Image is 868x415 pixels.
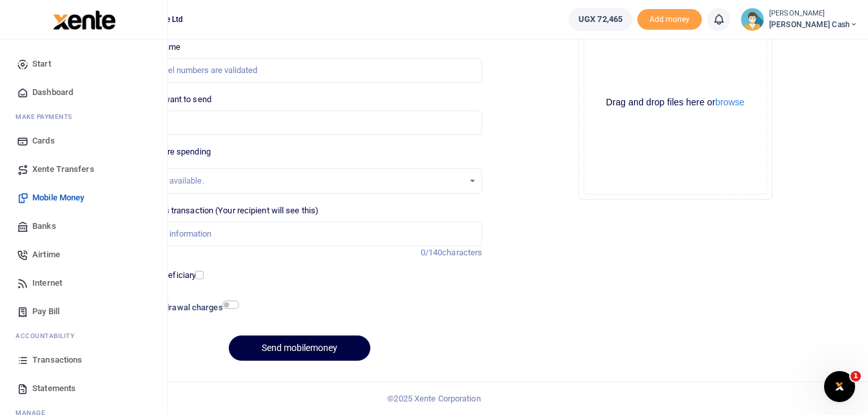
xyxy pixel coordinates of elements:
a: UGX 72,465 [569,8,632,31]
span: Transactions [32,354,82,367]
span: Mobile Money [32,191,84,204]
a: Start [10,50,157,78]
a: Xente Transfers [10,155,157,184]
span: Airtime [32,248,60,261]
img: profile-user [741,8,764,31]
a: Internet [10,269,157,297]
iframe: Intercom live chat [824,371,855,402]
span: Start [32,58,51,70]
button: browse [715,98,745,107]
a: Pay Bill [10,297,157,326]
span: Statements [32,382,76,395]
a: Airtime [10,240,157,269]
span: countability [25,331,74,341]
span: UGX 72,465 [578,13,622,26]
a: Mobile Money [10,184,157,212]
span: Pay Bill [32,305,59,318]
a: Add money [637,14,702,23]
span: characters [442,248,482,257]
input: UGX [118,111,483,135]
li: Ac [10,326,157,346]
span: 0/140 [421,248,443,257]
a: logo-small logo-large logo-large [52,14,116,24]
a: Cards [10,127,157,155]
span: Dashboard [32,86,73,99]
span: Xente Transfers [32,163,94,176]
small: [PERSON_NAME] [769,8,858,19]
div: Drag and drop files here or [584,96,767,109]
a: profile-user [PERSON_NAME] [PERSON_NAME] Cash [741,8,858,31]
li: Wallet ballance [564,8,637,31]
div: File Uploader [578,6,772,200]
span: Banks [32,220,56,233]
div: No options available. [127,175,464,187]
a: Transactions [10,346,157,374]
input: MTN & Airtel numbers are validated [118,58,483,83]
li: Toup your wallet [637,9,702,30]
a: Banks [10,212,157,240]
li: M [10,107,157,127]
span: ake Payments [22,112,72,122]
span: 1 [851,371,861,381]
a: Dashboard [10,78,157,107]
input: Enter extra information [118,222,483,246]
span: [PERSON_NAME] Cash [769,19,858,30]
span: Add money [637,9,702,30]
label: Memo for this transaction (Your recipient will see this) [118,204,319,217]
button: Send mobilemoney [229,335,370,361]
img: logo-large [53,10,116,30]
h6: Include withdrawal charges [119,303,233,313]
span: Internet [32,277,62,290]
a: Statements [10,374,157,403]
span: Cards [32,134,55,147]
